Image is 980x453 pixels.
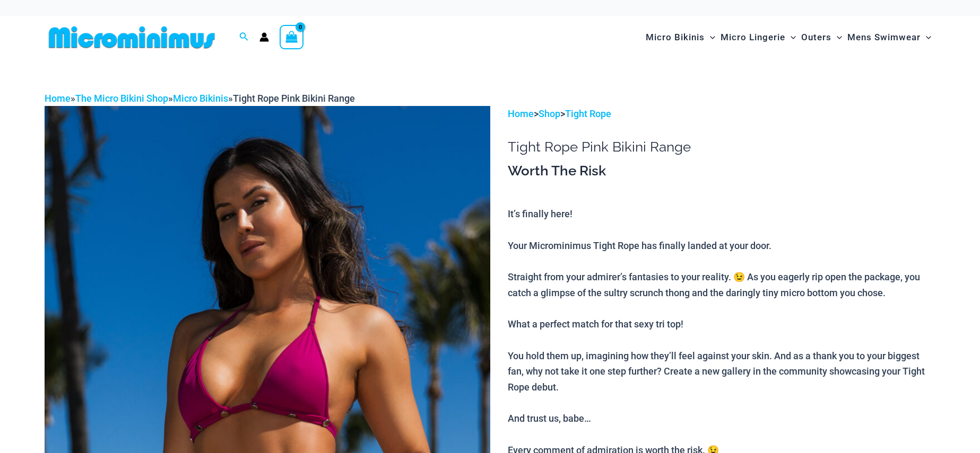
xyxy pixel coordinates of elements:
a: Home [508,108,534,119]
span: Menu Toggle [785,24,796,51]
span: Menu Toggle [705,24,715,51]
h1: Tight Rope Pink Bikini Range [508,139,935,155]
h3: Worth The Risk [508,162,935,180]
span: Micro Lingerie [721,24,785,51]
nav: Site Navigation [641,20,936,55]
a: The Micro Bikini Shop [75,93,168,104]
a: OutersMenu ToggleMenu Toggle [799,21,845,54]
a: Shop [539,108,560,119]
a: Micro BikinisMenu ToggleMenu Toggle [643,21,718,54]
span: Mens Swimwear [847,24,921,51]
a: Micro Bikinis [173,93,228,104]
span: » » » [45,93,355,104]
a: Home [45,93,71,104]
a: Mens SwimwearMenu ToggleMenu Toggle [845,21,934,54]
span: Micro Bikinis [646,24,705,51]
img: MM SHOP LOGO FLAT [45,25,219,49]
a: Micro LingerieMenu ToggleMenu Toggle [718,21,799,54]
a: View Shopping Cart, empty [280,25,304,49]
span: Menu Toggle [921,24,931,51]
span: Menu Toggle [831,24,842,51]
span: Tight Rope Pink Bikini Range [233,93,355,104]
a: Tight Rope [565,108,611,119]
a: Account icon link [259,32,269,42]
a: Search icon link [239,31,249,44]
span: Outers [801,24,831,51]
p: > > [508,106,935,122]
